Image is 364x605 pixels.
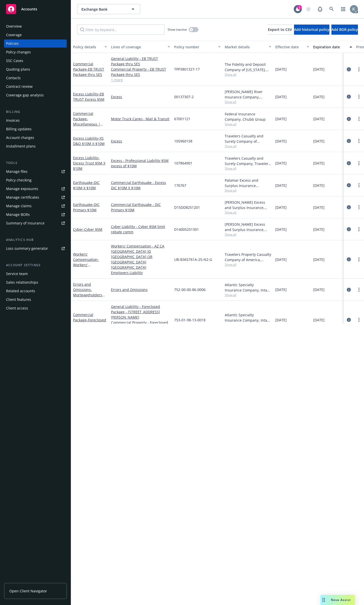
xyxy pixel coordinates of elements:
[4,237,67,242] div: Analytics hub
[225,44,266,50] div: Market details
[73,61,104,77] a: Commercial Package
[6,48,31,56] div: Policy changes
[275,116,287,121] span: [DATE]
[111,67,170,77] a: Commercial Property - EB TRUST Package thru SES
[6,39,19,48] div: Policies
[6,74,21,82] div: Contacts
[4,244,67,253] a: Loss summary generator
[73,44,101,50] div: Policy details
[73,116,103,132] span: - Miscellaneous | Mail & Transit
[356,182,362,188] a: more
[4,125,67,133] a: Billing updates
[331,25,358,35] button: Add BOR policy
[111,94,170,99] a: Excess
[346,182,352,188] a: circleInformation
[71,41,109,53] button: Policy details
[313,183,325,188] span: [DATE]
[225,122,271,126] span: Show all
[4,287,67,295] a: Related accounts
[6,116,20,124] div: Invoices
[294,25,329,35] button: Add historical policy
[73,111,100,132] a: Commercial Package
[321,595,327,605] div: Drag to move
[6,22,22,30] div: Overview
[346,116,352,122] a: circleInformation
[4,142,67,150] a: Installment plans
[346,256,352,262] a: circleInformation
[313,317,325,323] span: [DATE]
[338,4,348,14] a: Switch app
[356,256,362,262] a: more
[313,257,325,262] span: [DATE]
[111,138,170,144] a: Excess
[73,257,99,273] span: - Workers' Compensation
[4,263,67,268] div: Account settings
[6,82,33,91] div: Contract review
[356,287,362,293] a: more
[77,4,140,14] button: Exchange Bank
[275,317,287,323] span: [DATE]
[4,278,67,286] a: Sales relationships
[327,4,337,14] a: Search
[275,160,287,166] span: [DATE]
[346,317,352,323] a: circleInformation
[73,155,105,171] span: - Excess Trust $5M X $10M
[225,156,271,166] div: Travelers Casualty and Surety Company, Travelers Insurance
[174,67,200,72] span: TPP3801327-17
[4,65,67,73] a: Quoting plans
[356,94,362,100] a: more
[4,2,67,16] a: Accounts
[111,158,170,169] a: Excess - Professional Liability $5M excess of $10M
[313,138,325,144] span: [DATE]
[174,160,192,166] span: 107864901
[6,185,38,193] div: Manage exposures
[4,160,67,165] div: Tools
[4,31,67,39] a: Coverage
[4,116,67,124] a: Invoices
[331,598,351,602] span: Nova Assist
[6,219,44,227] div: Summary of insurance
[225,111,271,122] div: Federal Insurance Company, Chubb Group
[6,65,30,73] div: Quoting plans
[225,100,271,104] span: Show all
[73,312,106,328] a: Commercial Package
[9,588,47,594] span: Open Client Navigator
[6,91,44,99] div: Coverage gap analysis
[346,287,352,293] a: circleInformation
[73,202,100,212] a: Earthquake
[174,94,194,99] span: 00137307-2
[4,219,67,227] a: Summary of insurance
[346,160,352,166] a: circleInformation
[172,41,223,53] button: Policy number
[225,200,271,210] div: [PERSON_NAME] Excess and Surplus Insurance, Inc., [PERSON_NAME] Group, CRC Group
[313,116,325,121] span: [DATE]
[174,205,200,210] span: D15DD8251201
[275,94,287,99] span: [DATE]
[73,136,105,146] a: Excess Liability
[225,178,271,188] div: Palomar Excess and Surplus Insurance Company, Palomar, Arrowhead General Insurance Agency, Inc., ...
[111,270,170,275] a: Employers Liability
[275,257,287,262] span: [DATE]
[4,193,67,201] a: Manage certificates
[225,62,271,72] div: The Fidelity and Deposit Company of [US_STATE], Zurich Insurance Group, SES Risk Solutions
[168,27,187,32] span: Show inactive
[225,262,271,267] span: Show all
[6,270,28,278] div: Service team
[111,44,165,50] div: Lines of coverage
[6,168,28,176] div: Manage files
[73,318,106,328] span: - Foreclosed Package
[225,72,271,77] span: Show all
[6,202,32,210] div: Manage claims
[111,202,170,213] a: Commercial Earthquake - DIC Primary $10M
[6,125,32,133] div: Billing updates
[4,74,67,82] a: Contacts
[225,89,271,100] div: [PERSON_NAME] River Insurance Company, [PERSON_NAME] River Group, SES Risk Solutions
[111,116,170,121] a: Motor Truck Cargo - Mail & Transit
[4,202,67,210] a: Manage claims
[275,287,287,292] span: [DATE]
[111,224,170,235] a: Cyber Liability - Cyber $5M limit rebate comm
[174,183,186,188] span: 176767
[346,226,352,232] a: circleInformation
[4,304,67,312] a: Client access
[350,5,358,13] img: photo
